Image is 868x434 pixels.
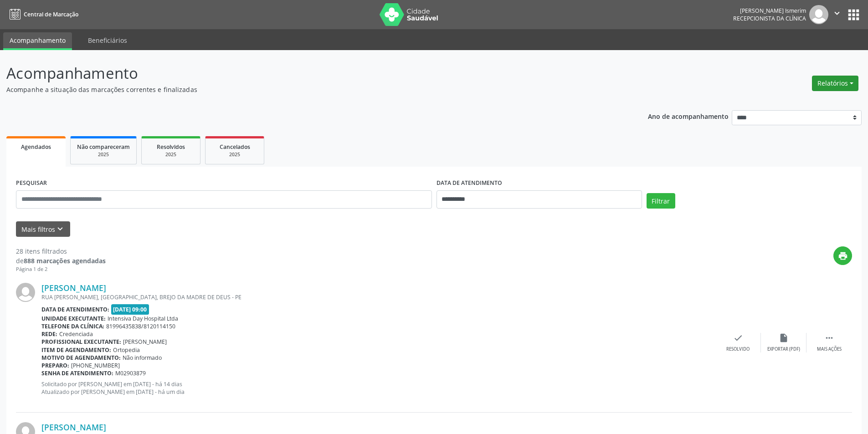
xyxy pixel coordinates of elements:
strong: 888 marcações agendadas [24,256,106,265]
a: [PERSON_NAME] [41,283,106,293]
div: Mais ações [817,346,842,352]
span: Recepcionista da clínica [733,15,806,22]
a: Central de Marcação [6,7,78,22]
button: apps [846,7,862,23]
span: Central de Marcação [24,10,78,18]
p: Solicitado por [PERSON_NAME] em [DATE] - há 14 dias Atualizado por [PERSON_NAME] em [DATE] - há u... [41,380,715,396]
a: [PERSON_NAME] [41,422,106,432]
div: RUA [PERSON_NAME], [GEOGRAPHIC_DATA], BREJO DA MADRE DE DEUS - PE [41,293,715,301]
span: Cancelados [220,143,250,151]
label: DATA DE ATENDIMENTO [437,176,502,190]
span: Resolvidos [157,143,185,151]
span: Ortopedia [113,346,140,354]
i: check [733,333,743,343]
b: Data de atendimento: [41,306,109,313]
a: Beneficiários [82,32,134,48]
b: Profissional executante: [41,338,121,346]
div: 28 itens filtrados [16,246,106,256]
b: Preparo: [41,362,69,369]
div: 2025 [212,151,257,158]
span: Agendados [21,143,51,151]
div: [PERSON_NAME] Ismerim [733,7,806,15]
div: de [16,256,106,266]
label: PESQUISAR [16,176,47,190]
p: Acompanhe a situação das marcações correntes e finalizadas [6,85,605,94]
i: insert_drive_file [779,333,789,343]
b: Rede: [41,330,57,338]
button: Relatórios [812,76,858,91]
button: Mais filtroskeyboard_arrow_down [16,221,70,237]
span: [DATE] 09:00 [111,304,149,315]
span: [PHONE_NUMBER] [71,362,120,369]
a: Acompanhamento [3,32,72,50]
div: Página 1 de 2 [16,266,106,273]
span: Não compareceram [77,143,130,151]
div: 2025 [77,151,130,158]
i: keyboard_arrow_down [55,224,65,234]
button:  [828,5,846,24]
b: Unidade executante: [41,315,106,322]
button: Filtrar [647,193,675,209]
img: img [809,5,828,24]
div: 2025 [148,151,194,158]
p: Ano de acompanhamento [648,110,729,122]
span: 81996435838/8120114150 [106,322,175,330]
span: Não informado [123,354,162,362]
i:  [832,8,842,18]
b: Item de agendamento: [41,346,111,354]
p: Acompanhamento [6,62,605,85]
b: Telefone da clínica: [41,322,104,330]
span: Intensiva Day Hospital Ltda [108,315,178,322]
span: [PERSON_NAME] [123,338,167,346]
i:  [824,333,834,343]
b: Senha de atendimento: [41,369,113,377]
button: print [833,246,852,265]
span: M02903879 [115,369,146,377]
b: Motivo de agendamento: [41,354,121,362]
div: Exportar (PDF) [767,346,800,352]
span: Credenciada [59,330,93,338]
img: img [16,283,35,302]
div: Resolvido [726,346,750,352]
i: print [838,251,848,261]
